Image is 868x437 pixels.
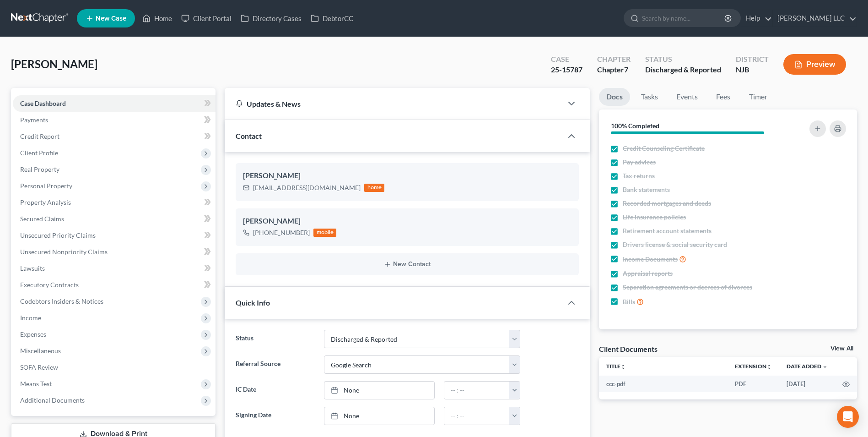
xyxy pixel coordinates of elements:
span: Quick Info [236,298,270,307]
span: Recorded mortgages and deeds [623,199,711,208]
span: Bills [623,297,635,306]
span: [PERSON_NAME] [11,57,97,71]
label: Signing Date [231,407,319,425]
span: Real Property [20,165,59,173]
a: Lawsuits [13,260,216,277]
div: Chapter [597,65,631,75]
button: Preview [783,54,846,75]
span: Income Documents [623,255,678,264]
a: Unsecured Priority Claims [13,227,216,244]
span: Unsecured Nonpriority Claims [20,248,108,256]
input: -- : -- [444,382,510,399]
a: Home [138,10,177,27]
a: [PERSON_NAME] LLC [773,10,857,27]
div: [PERSON_NAME] [243,170,571,181]
span: Bank statements [623,185,670,194]
span: Appraisal reports [623,269,673,278]
div: [PERSON_NAME] [243,216,571,227]
span: Credit Counseling Certificate [623,144,705,153]
span: Income [20,314,41,322]
a: Extensionunfold_more [735,363,772,370]
a: Directory Cases [236,10,306,27]
span: New Case [96,15,126,22]
div: District [736,54,769,65]
div: Chapter [597,54,631,65]
a: None [324,407,434,425]
i: unfold_more [766,364,772,370]
div: Case [551,54,582,65]
span: Secured Claims [20,215,64,223]
a: Client Portal [177,10,236,27]
label: IC Date [231,381,319,399]
div: 25-15787 [551,65,582,75]
a: None [324,382,434,399]
div: Updates & News [236,99,551,109]
a: Tasks [634,88,665,106]
span: Retirement account statements [623,226,712,235]
div: NJB [736,65,769,75]
input: Search by name... [642,10,726,27]
span: Executory Contracts [20,281,79,289]
div: [EMAIL_ADDRESS][DOMAIN_NAME] [253,183,361,192]
span: Drivers license & social security card [623,240,727,249]
a: Help [741,10,772,27]
span: 7 [624,65,628,74]
a: Fees [709,88,738,106]
a: Events [669,88,705,106]
a: Unsecured Nonpriority Claims [13,244,216,260]
input: -- : -- [444,407,510,425]
a: Executory Contracts [13,277,216,293]
div: home [364,184,384,192]
td: ccc-pdf [599,376,728,392]
a: Secured Claims [13,211,216,227]
div: Discharged & Reported [645,65,721,75]
a: SOFA Review [13,359,216,376]
span: Property Analysis [20,198,71,206]
span: Miscellaneous [20,347,61,355]
td: PDF [728,376,779,392]
span: Payments [20,116,48,124]
span: Expenses [20,330,46,338]
a: Case Dashboard [13,95,216,112]
div: [PHONE_NUMBER] [253,228,310,237]
span: Codebtors Insiders & Notices [20,297,103,305]
i: expand_more [822,364,828,370]
a: Timer [742,88,775,106]
span: Contact [236,131,262,140]
span: Lawsuits [20,264,45,272]
a: Property Analysis [13,194,216,211]
span: Additional Documents [20,396,85,404]
button: New Contact [243,261,571,268]
a: Titleunfold_more [606,363,626,370]
label: Status [231,330,319,348]
span: Personal Property [20,182,72,190]
a: DebtorCC [306,10,358,27]
span: Case Dashboard [20,99,66,107]
td: [DATE] [779,376,835,392]
span: Separation agreements or decrees of divorces [623,283,752,292]
div: Status [645,54,721,65]
span: Unsecured Priority Claims [20,231,96,239]
a: Docs [599,88,630,106]
span: Client Profile [20,149,58,157]
a: Credit Report [13,128,216,145]
i: unfold_more [620,364,626,370]
div: Client Documents [599,344,658,354]
strong: 100% Completed [611,122,659,130]
span: Pay advices [623,158,656,167]
div: Open Intercom Messenger [837,406,859,428]
span: Means Test [20,380,52,388]
span: Tax returns [623,171,655,180]
div: mobile [313,229,336,237]
span: Credit Report [20,132,59,140]
a: Payments [13,112,216,128]
a: View All [830,345,853,352]
span: Life insurance policies [623,213,686,222]
label: Referral Source [231,355,319,374]
span: SOFA Review [20,363,58,371]
a: Date Added expand_more [787,363,828,370]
